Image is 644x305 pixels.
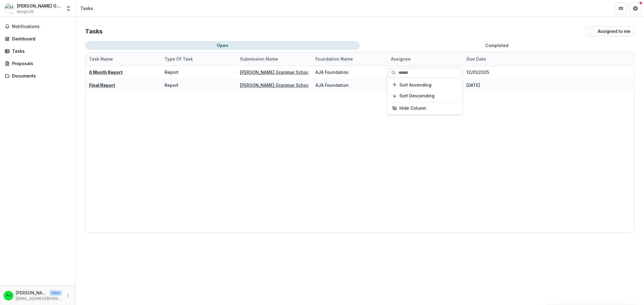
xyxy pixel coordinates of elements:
button: Get Help [630,2,642,14]
button: Completed [360,41,635,50]
h2: Tasks [85,28,103,35]
button: Sort Descending [389,91,461,101]
div: AJA Foundation [316,82,349,88]
div: Due Date [463,56,490,62]
div: Anabelle Marty Jose [6,294,11,297]
span: Nonprofit [17,9,34,14]
div: Proposals [12,60,68,67]
div: Assignee [387,52,463,65]
div: Documents [12,73,68,79]
button: Open entity switcher [64,2,73,14]
a: 6 Month Report [89,70,123,75]
div: Task Name [85,52,161,65]
div: Foundation Name [312,56,357,62]
div: Tasks [80,5,93,11]
div: Dashboard [12,36,68,42]
a: Final Report [89,83,115,88]
div: Type of Task [161,52,236,65]
div: [DATE] [466,82,480,88]
div: Task Name [85,56,117,62]
button: Assigned to me [586,27,634,36]
a: Proposals [2,58,73,68]
nav: breadcrumb [78,4,95,13]
p: [PERSON_NAME] [PERSON_NAME] [16,290,47,296]
div: Submission Name [236,56,282,62]
div: Report [165,69,178,75]
div: Tasks [12,48,68,54]
div: Foundation Name [312,52,387,65]
button: Sort Ascending [389,80,461,90]
div: 12/01/2025 [466,69,489,75]
button: Hide Column [389,103,461,113]
div: Type of Task [161,56,197,62]
div: Assignee [387,56,414,62]
button: Notifications [2,22,73,31]
span: Sort Descending [399,93,434,99]
div: Report [165,82,178,88]
p: [EMAIL_ADDRESS][PERSON_NAME][DOMAIN_NAME] [16,296,62,301]
div: Due Date [463,52,538,65]
a: Documents [2,71,73,81]
button: More [64,292,72,299]
span: Sort Ascending [399,83,431,88]
div: Submission Name [236,52,312,65]
a: [PERSON_NAME] Grammar School Pathfinder Program - 2025 - AJA Foundation Grant Application [240,70,444,75]
div: AJA Foundation [316,69,349,75]
a: Dashboard [2,34,73,44]
p: User [50,290,62,296]
button: Partners [615,2,627,14]
div: [PERSON_NAME] Grammar School Pathfinder Program [17,3,62,9]
img: Hopkins Grammar School Pathfinder Program [5,4,14,13]
span: Notifications [12,24,70,29]
button: Open [85,41,360,50]
a: [PERSON_NAME] Grammar School Pathfinder Program - 2025 - AJA Foundation Grant Application [240,83,444,88]
a: Tasks [2,46,73,56]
